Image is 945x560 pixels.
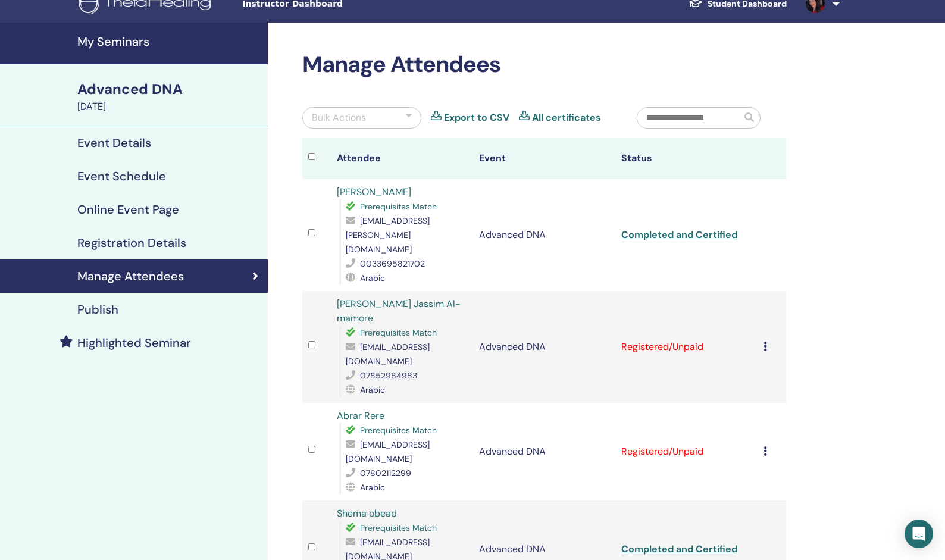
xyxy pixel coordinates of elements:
td: Advanced DNA [473,403,615,500]
th: Event [473,138,615,179]
span: 07852984983 [360,370,417,381]
a: Shema obead [337,507,397,520]
div: Advanced DNA [77,79,261,99]
a: Completed and Certified [621,229,737,241]
h4: Manage Attendees [77,269,184,283]
span: Arabic [360,273,385,283]
th: Attendee [331,138,473,179]
span: Arabic [360,482,385,493]
a: [PERSON_NAME] [337,186,411,198]
a: Abrar Rere [337,409,384,422]
span: Prerequisites Match [360,523,437,533]
span: [EMAIL_ADDRESS][PERSON_NAME][DOMAIN_NAME] [346,215,430,255]
span: 0033695821702 [360,258,425,269]
a: Export to CSV [444,111,509,125]
h2: Manage Attendees [302,51,786,79]
span: Prerequisites Match [360,425,437,436]
a: Advanced DNA[DATE] [70,79,268,114]
h4: Registration Details [77,236,186,250]
h4: Event Schedule [77,169,166,183]
h4: Publish [77,302,118,317]
span: Prerequisites Match [360,327,437,338]
td: Advanced DNA [473,179,615,291]
span: Prerequisites Match [360,201,437,212]
span: [EMAIL_ADDRESS][DOMAIN_NAME] [346,342,430,367]
a: Completed and Certified [621,543,737,555]
span: [EMAIL_ADDRESS][DOMAIN_NAME] [346,439,430,464]
div: Open Intercom Messenger [905,520,933,548]
div: [DATE] [77,99,261,114]
div: Bulk Actions [312,111,366,125]
span: Arabic [360,384,385,395]
th: Status [615,138,758,179]
h4: Highlighted Seminar [77,336,191,350]
h4: My Seminars [77,35,261,49]
span: 07802112299 [360,468,411,478]
h4: Event Details [77,136,151,150]
a: [PERSON_NAME] Jassim Al-mamore [337,298,461,324]
h4: Online Event Page [77,202,179,217]
a: All certificates [532,111,601,125]
td: Advanced DNA [473,291,615,403]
